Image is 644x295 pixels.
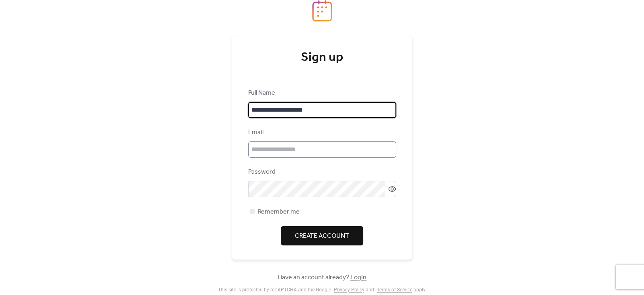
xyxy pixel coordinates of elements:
[218,287,426,293] div: This site is protected by reCAPTCHA and the Google and apply .
[350,271,366,284] a: Login
[281,226,363,245] button: Create Account
[248,88,395,98] div: Full Name
[248,128,395,137] div: Email
[248,167,395,177] div: Password
[377,287,412,293] a: Terms of Service
[248,50,396,66] div: Sign up
[295,231,349,241] span: Create Account
[278,273,366,283] span: Have an account already?
[334,287,364,293] a: Privacy Policy
[258,207,300,217] span: Remember me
